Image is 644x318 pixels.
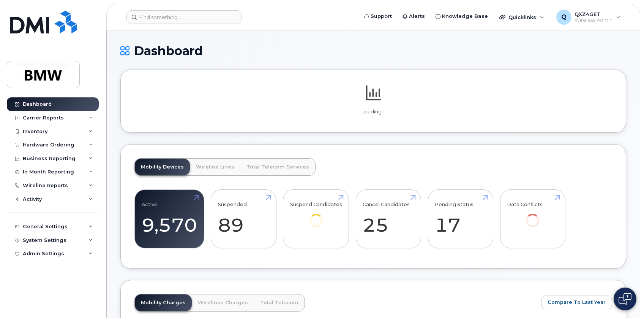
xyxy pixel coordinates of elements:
[548,299,606,306] span: Compare To Last Year
[363,194,414,244] a: Cancel Candidates 25
[507,194,558,238] a: Data Conflicts
[190,159,240,175] a: Wireline Lines
[134,108,612,115] p: Loading...
[254,294,305,311] a: Total Telecom
[192,294,254,311] a: Wirelines Charges
[435,194,486,244] a: Pending Status 17
[541,296,612,309] button: Compare To Last Year
[142,194,197,244] a: Active 9,570
[290,194,342,238] a: Suspend Candidates
[135,294,192,311] a: Mobility Charges
[120,44,626,57] h1: Dashboard
[240,159,315,175] a: Total Telecom Services
[218,194,269,244] a: Suspended 89
[619,293,631,305] img: Open chat
[135,159,190,175] a: Mobility Devices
